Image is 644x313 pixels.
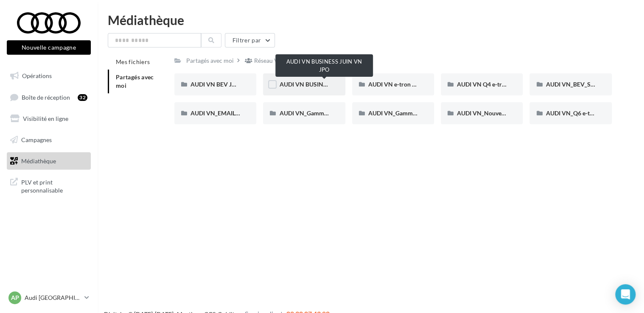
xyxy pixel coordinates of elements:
[225,33,275,48] button: Filtrer par
[5,173,92,198] a: PLV et print personnalisable
[457,109,535,117] span: AUDI VN_Nouvelle A6 e-tron
[21,136,52,143] span: Campagnes
[368,109,443,117] span: AUDI VN_Gamme Q8 e-tron
[21,176,87,195] span: PLV et print personnalisable
[5,110,92,128] a: Visibilité en ligne
[5,131,92,149] a: Campagnes
[279,109,371,117] span: AUDI VN_Gamme 100% électrique
[5,67,92,85] a: Opérations
[116,58,150,65] span: Mes fichiers
[546,81,621,88] span: AUDI VN_BEV_SEPTEMBRE
[11,293,19,302] span: AP
[23,115,68,122] span: Visibilité en ligne
[368,81,420,88] span: AUDI VN e-tron GT
[546,109,599,117] span: AUDI VN_Q6 e-tron
[275,54,373,77] div: AUDI VN BUSINESS JUIN VN JPO
[7,40,91,55] button: Nouvelle campagne
[190,109,280,117] span: AUDI VN_EMAILS COMMANDES
[7,290,91,306] a: AP Audi [GEOGRAPHIC_DATA] 16
[5,152,92,170] a: Médiathèque
[78,94,87,101] div: 32
[22,93,70,101] span: Boîte de réception
[254,56,302,65] div: Réseau VGF AUDI
[21,157,56,164] span: Médiathèque
[22,72,52,79] span: Opérations
[108,14,634,26] div: Médiathèque
[116,73,154,89] span: Partagés avec moi
[5,88,92,106] a: Boîte de réception32
[279,81,370,88] span: AUDI VN BUSINESS JUIN VN JPO
[615,284,636,305] div: Open Intercom Messenger
[25,293,81,302] p: Audi [GEOGRAPHIC_DATA] 16
[457,81,536,88] span: AUDI VN Q4 e-tron sans offre
[186,56,234,65] div: Partagés avec moi
[190,81,242,88] span: AUDI VN BEV JUIN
